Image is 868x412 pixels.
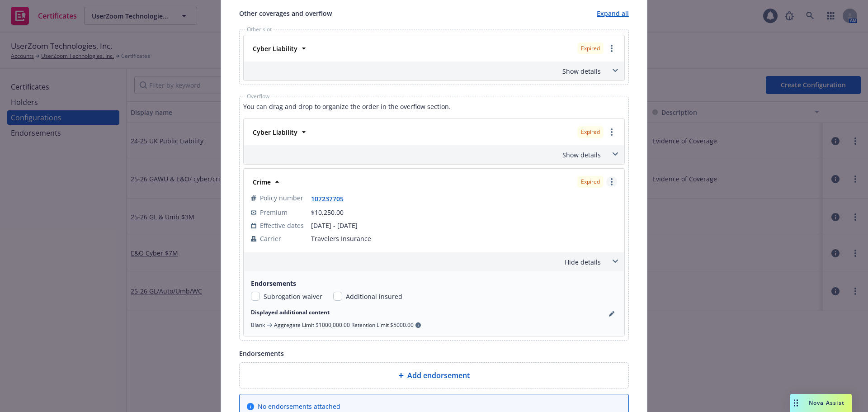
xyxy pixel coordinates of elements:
a: pencil [606,308,617,319]
span: Policy number [260,193,303,203]
span: Endorsements [251,279,617,288]
strong: Cyber Liability [253,128,297,137]
div: Show details [245,150,601,160]
span: Other slot [245,27,274,32]
div: Cyber LiabilityExpiredmoreShow details [243,118,625,165]
div: Hide details [244,252,624,271]
span: BlankAggregate Limit $1000,000.00 Retention Limit $5000.00 [251,321,421,329]
span: Add endorsement [407,370,470,381]
div: Hide details [245,257,601,267]
div: CrimeExpiredmorePolicy number107237705Premium$10,250.00Effective dates[DATE] - [DATE]CarrierTrave... [243,168,625,336]
span: Displayed additional content [251,308,330,319]
span: Endorsements [239,349,284,358]
div: Drag to move [790,394,802,412]
a: Expand all [597,9,629,18]
div: You can drag and drop to organize the order in the overflow section. [243,102,625,111]
div: Show details [244,145,624,164]
span: Premium [260,208,288,217]
span: Effective dates [260,221,304,230]
span: Subrogation waiver [264,292,322,301]
span: Expired [581,44,600,52]
a: more [606,43,617,54]
span: Other coverages and overflow [239,9,332,18]
button: Nova Assist [790,394,852,412]
span: [DATE] - [DATE] [311,221,617,230]
span: Expired [581,178,600,186]
span: Blank [251,321,265,329]
a: 107237705 [311,194,351,203]
span: Aggregate Limit $1000,000.00 Retention Limit $5000.00 [274,321,414,329]
div: Show details [245,66,601,76]
a: more [606,176,617,187]
strong: Crime [253,178,271,186]
span: Carrier [260,234,281,243]
span: $10,250.00 [311,208,344,217]
span: Overflow [245,94,271,99]
span: Travelers Insurance [311,234,617,243]
span: 107237705 [311,194,351,204]
div: Add endorsement [239,362,629,388]
span: No endorsements attached [258,402,340,411]
a: more [606,127,617,137]
div: Show details [244,62,624,81]
span: Additional insured [346,292,402,301]
span: Expired [581,128,600,136]
span: Nova Assist [809,399,844,407]
strong: Cyber Liability [253,44,297,53]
